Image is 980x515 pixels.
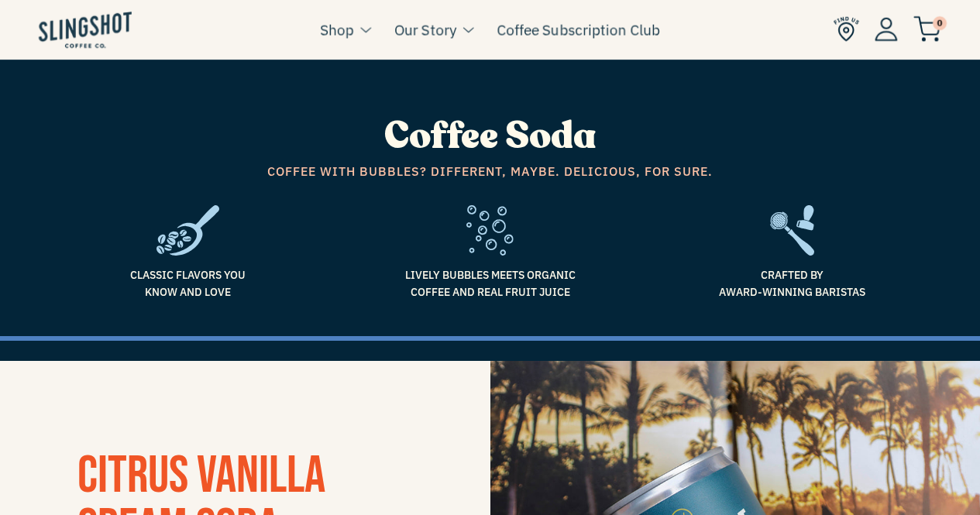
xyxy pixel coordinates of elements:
[875,17,898,41] img: Account
[913,20,941,39] a: 0
[933,16,947,30] span: 0
[653,266,932,301] span: Crafted by Award-Winning Baristas
[770,205,814,256] img: frame2-1635783918803.svg
[49,162,932,182] span: Coffee with bubbles? Different, maybe. Delicious, for sure.
[913,16,941,42] img: cart
[394,18,456,41] a: Our Story
[497,18,660,41] a: Coffee Subscription Club
[320,18,354,41] a: Shop
[384,111,597,161] span: Coffee Soda
[834,16,859,42] img: Find Us
[351,266,630,301] span: Lively bubbles meets organic coffee and real fruit juice
[156,205,219,256] img: frame1-1635784469953.svg
[49,266,328,301] span: Classic flavors you know and love
[466,205,514,256] img: fizz-1636557709766.svg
